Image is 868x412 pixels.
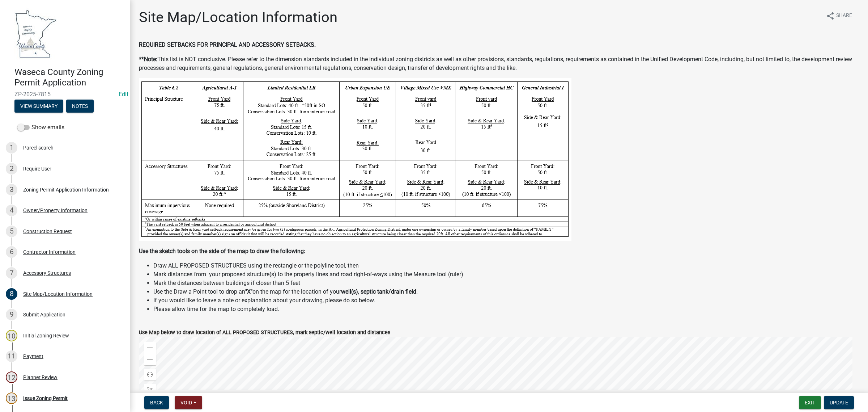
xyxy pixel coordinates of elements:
[139,55,859,72] p: This list is NOT conclusive. Please refer to the dimension standards included in the individual z...
[23,166,51,171] div: Require User
[175,396,202,409] button: Void
[6,330,17,341] div: 10
[6,267,17,279] div: 7
[824,396,854,409] button: Update
[180,400,192,405] span: Void
[23,270,71,276] div: Accessory Structures
[836,12,852,20] span: Share
[153,279,859,287] li: Mark the distances between buildings if closer than 5 feet
[6,142,17,154] div: 1
[23,312,65,317] div: Submit Application
[144,369,156,381] div: Find my location
[245,288,252,295] strong: "X"
[826,12,835,20] i: share
[153,270,859,279] li: Mark distances from your proposed structure(s) to the property lines and road right-of-ways using...
[6,350,17,362] div: 11
[6,184,17,196] div: 3
[153,296,859,305] li: If you would like to leave a note or explanation about your drawing, please do so below.
[139,330,390,335] label: Use Map below to draw location of ALL PROPOSED STRUCTURES, mark septic/well location and distances
[23,208,88,213] div: Owner/Property Information
[14,8,57,59] img: Waseca County, Minnesota
[119,91,128,98] wm-modal-confirm: Edit Application Number
[799,396,821,409] button: Exit
[23,396,68,401] div: Issue Zoning Permit
[23,354,43,359] div: Payment
[23,375,58,380] div: Planner Review
[139,248,305,255] strong: Use the sketch tools on the side of the map to draw the following:
[23,333,69,338] div: Initial Zoning Review
[6,288,17,300] div: 8
[14,67,124,88] h4: Waseca County Zoning Permit Application
[150,400,163,405] span: Back
[17,123,64,132] label: Show emails
[139,9,337,26] h1: Site Map/Location Information
[23,187,109,192] div: Zoning Permit Application Information
[23,229,72,234] div: Construction Request
[6,205,17,216] div: 4
[66,104,94,109] wm-modal-confirm: Notes
[6,392,17,404] div: 13
[144,396,169,409] button: Back
[66,100,94,113] button: Notes
[6,371,17,383] div: 12
[139,41,316,48] strong: REQUIRED SETBACKS FOR PRINCIPAL AND ACCESSORY SETBACKS.
[341,288,416,295] strong: well(s), septic tank/drain field
[6,226,17,237] div: 5
[119,91,128,98] a: Edit
[23,249,76,255] div: Contractor Information
[14,104,63,109] wm-modal-confirm: Summary
[6,246,17,258] div: 6
[6,163,17,175] div: 2
[830,400,848,405] span: Update
[153,287,859,296] li: Use the Draw a Point tool to drop an on the map for the location of your .
[14,100,63,113] button: View Summary
[6,309,17,320] div: 9
[153,305,859,314] li: Please allow time for the map to completely load.
[144,342,156,354] div: Zoom in
[144,354,156,365] div: Zoom out
[139,78,571,241] img: image_31a7b76f-878a-4998-bf61-a5e1aec78603.png
[23,291,93,297] div: Site Map/Location Information
[820,9,858,23] button: shareShare
[14,91,116,98] span: ZP-2025-7815
[23,145,54,150] div: Parcel search
[153,261,859,270] li: Draw ALL PROPOSED STRUCTURES using the rectangle or the polyline tool, then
